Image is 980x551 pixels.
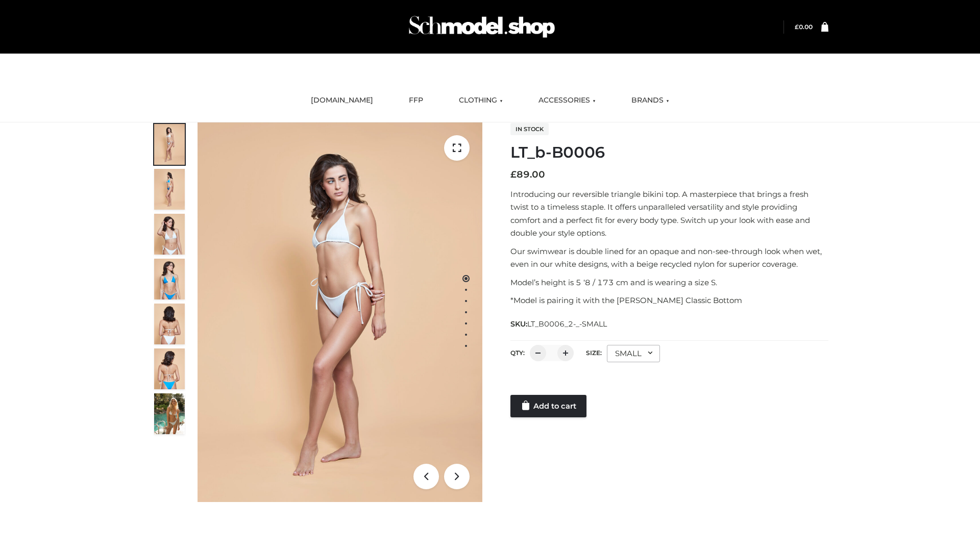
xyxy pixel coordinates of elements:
[154,348,185,389] img: ArielClassicBikiniTop_CloudNine_AzureSky_OW114ECO_8-scaled.jpg
[401,89,431,112] a: FFP
[527,319,607,329] span: LT_B0006_2-_-SMALL
[510,169,517,180] span: £
[154,169,185,210] img: ArielClassicBikiniTop_CloudNine_AzureSky_OW114ECO_2-scaled.jpg
[154,393,185,434] img: Arieltop_CloudNine_AzureSky2.jpg
[531,89,603,112] a: ACCESSORIES
[795,23,813,31] a: £0.00
[607,345,660,362] div: SMALL
[624,89,677,112] a: BRANDS
[405,7,558,47] img: Schmodel Admin 964
[510,318,608,330] span: SKU:
[510,143,828,162] h1: LT_b-B0006
[510,123,549,135] span: In stock
[510,245,828,271] p: Our swimwear is double lined for an opaque and non-see-through look when wet, even in our white d...
[510,276,828,289] p: Model’s height is 5 ‘8 / 173 cm and is wearing a size S.
[154,259,185,299] img: ArielClassicBikiniTop_CloudNine_AzureSky_OW114ECO_4-scaled.jpg
[198,122,482,502] img: ArielClassicBikiniTop_CloudNine_AzureSky_OW114ECO_1
[795,23,813,31] bdi: 0.00
[510,169,545,180] bdi: 89.00
[510,349,525,357] label: QTY:
[154,304,185,344] img: ArielClassicBikiniTop_CloudNine_AzureSky_OW114ECO_7-scaled.jpg
[154,214,185,255] img: ArielClassicBikiniTop_CloudNine_AzureSky_OW114ECO_3-scaled.jpg
[510,395,586,417] a: Add to cart
[510,188,828,240] p: Introducing our reversible triangle bikini top. A masterpiece that brings a fresh twist to a time...
[795,23,799,31] span: £
[154,124,185,165] img: ArielClassicBikiniTop_CloudNine_AzureSky_OW114ECO_1-scaled.jpg
[510,294,828,307] p: *Model is pairing it with the [PERSON_NAME] Classic Bottom
[303,89,381,112] a: [DOMAIN_NAME]
[451,89,510,112] a: CLOTHING
[586,349,602,357] label: Size:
